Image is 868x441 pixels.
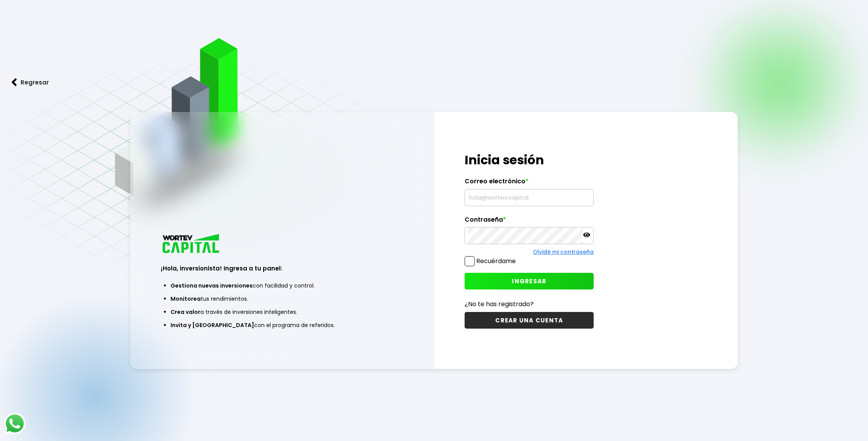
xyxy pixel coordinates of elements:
[4,413,26,434] img: logos_whatsapp-icon.242b2217.svg
[468,189,590,206] input: hola@wortev.capital
[465,151,594,169] h1: Inicia sesión
[170,319,394,332] li: con el programa de referidos.
[170,292,394,305] li: tus rendimientos.
[465,312,594,329] button: CREAR UNA CUENTA
[533,248,594,256] a: Olvidé mi contraseña
[170,321,254,329] span: Invita y [GEOGRAPHIC_DATA]
[170,295,201,303] span: Monitorea
[512,277,546,285] span: INGRESAR
[12,78,17,86] img: flecha izquierda
[465,216,594,227] label: Contraseña
[465,299,594,329] a: ¿No te has registrado?CREAR UNA CUENTA
[170,282,253,289] span: Gestiona nuevas inversiones
[161,233,222,256] img: logo_wortev_capital
[170,308,200,316] span: Crea valor
[476,257,516,265] label: Recuérdame
[161,264,403,273] h3: ¡Hola, inversionista! Ingresa a tu panel:
[465,299,594,309] p: ¿No te has registrado?
[170,279,394,292] li: con facilidad y control.
[170,305,394,319] li: a través de inversiones inteligentes.
[465,177,594,189] label: Correo electrónico
[465,273,594,289] button: INGRESAR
